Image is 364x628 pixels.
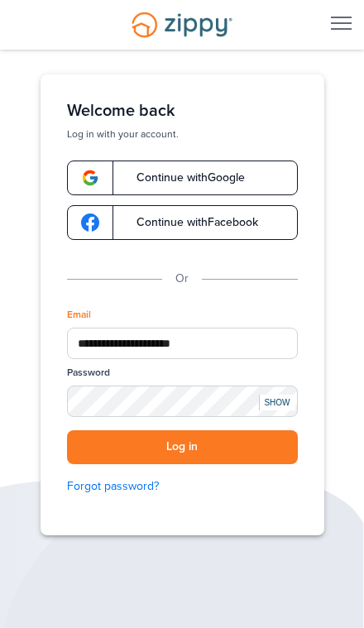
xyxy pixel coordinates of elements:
input: Email [67,328,298,359]
label: Email [67,308,91,322]
p: Log in with your account. [67,127,298,141]
img: google-logo [81,213,99,232]
p: Or [175,270,189,288]
div: SHOW [259,395,295,410]
a: google-logoContinue withGoogle [67,161,298,195]
label: Password [67,366,110,380]
span: Continue with Facebook [120,217,258,228]
img: google-logo [81,169,99,187]
button: Log in [67,430,298,464]
h1: Welcome back [67,101,298,121]
a: Forgot password? [67,477,298,496]
input: Password [67,386,298,417]
span: Continue with Google [120,172,245,184]
a: google-logoContinue withFacebook [67,205,298,240]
